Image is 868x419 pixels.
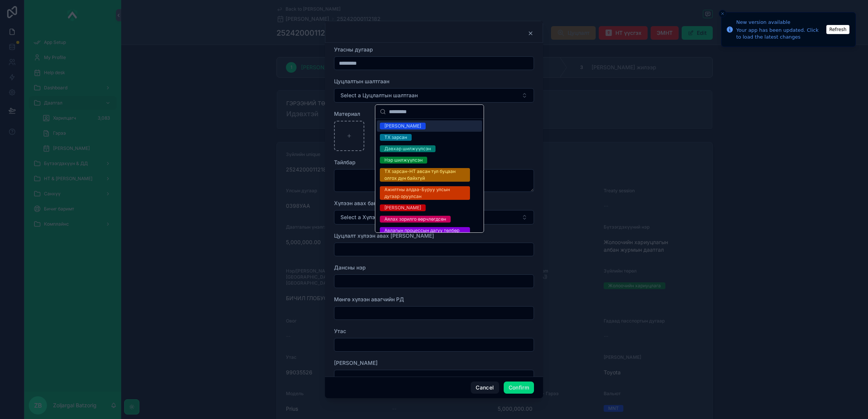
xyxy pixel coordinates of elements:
button: Close toast [719,10,726,17]
span: Тайлбар [334,159,356,165]
span: Хүлээн авах банк [334,200,380,206]
span: Цуцлалт хүлээн авах [PERSON_NAME] [334,232,434,239]
button: Select Button [334,88,534,103]
button: Confirm [504,382,534,394]
span: Мөнгө хүлээн авагчийн РД [334,296,404,302]
button: Refresh [826,25,849,34]
div: Ажилтны алдаа-Буруу улсын дугаар оруулсан [384,186,465,200]
span: [PERSON_NAME] [334,360,378,366]
div: Аялах зорилго өөрчлөгдсөн [384,216,446,223]
div: New version available [736,19,824,26]
span: Select a Цуцлалтын шалтгаан [340,92,418,99]
span: Материал [334,111,360,117]
div: Your app has been updated. Click to load the latest changes [736,27,824,40]
div: [PERSON_NAME] [384,204,421,211]
div: ТХ зарсан [384,134,407,141]
button: Cancel [471,382,499,394]
div: [PERSON_NAME] [384,123,421,129]
div: Нэр шилжүүлсэн [384,157,423,164]
div: Suggestions [375,119,484,232]
span: Утасны дугаар [334,46,373,53]
span: Select a Хүлээн авах банк [340,213,408,221]
span: Дансны нэр [334,264,366,271]
div: ТХ зарсан-НТ авсан тул буцаан олгох дүн байхгүй [384,168,465,182]
span: Утас [334,328,346,334]
div: Давхар шилжүүлсэн [384,145,431,152]
div: Авлагын процессын дагуу төлбөр төлөх хугацаа 30 хоног хэтэрсэн учраас гэрээг цуцалсан [384,227,465,248]
button: Select Button [334,210,534,224]
span: Цуцлалтын шалтгаан [334,78,389,84]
